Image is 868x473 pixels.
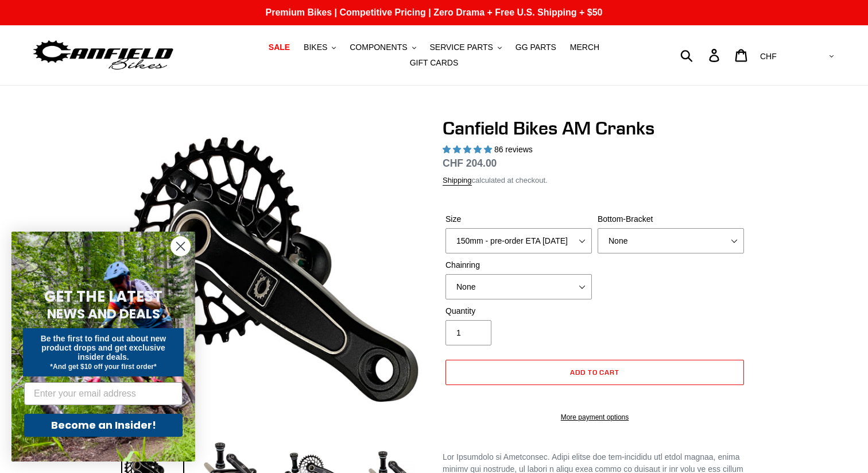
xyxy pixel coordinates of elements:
button: SERVICE PARTS [424,40,507,55]
span: MERCH [570,43,599,52]
label: Bottom-Bracket [598,213,744,225]
span: GG PARTS [516,43,556,52]
span: SERVICE PARTS [429,43,493,52]
span: Add to cart [570,368,620,376]
input: Enter your email address [24,382,183,405]
button: Add to cart [445,360,744,385]
a: SALE [263,40,296,55]
button: Become an Insider! [24,414,183,437]
label: Quantity [445,305,592,317]
h1: Canfield Bikes AM Cranks [443,117,747,139]
input: Search [687,43,716,68]
span: COMPONENTS [350,43,407,52]
span: GET THE LATEST [44,286,162,307]
span: *And get $10 off your first order* [50,363,156,371]
span: NEWS AND DEALS [47,305,160,323]
label: Chainring [445,259,592,271]
span: Be the first to find out about new product drops and get exclusive insider deals. [41,334,166,362]
button: Close dialog [170,236,191,256]
a: GG PARTS [510,40,562,55]
a: Shipping [443,176,472,186]
span: GIFT CARDS [410,58,459,68]
a: GIFT CARDS [404,55,464,71]
a: More payment options [445,412,744,422]
span: SALE [269,43,290,52]
label: Size [445,213,592,225]
div: calculated at checkout. [443,175,747,186]
span: 4.97 stars [443,145,494,154]
span: BIKES [304,43,327,52]
img: Canfield Bikes [32,37,175,74]
span: 86 reviews [494,145,533,154]
a: MERCH [564,40,605,55]
button: BIKES [298,40,342,55]
span: CHF 204.00 [443,157,497,169]
button: COMPONENTS [344,40,421,55]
